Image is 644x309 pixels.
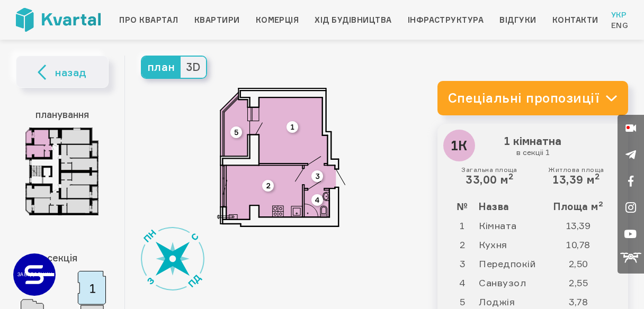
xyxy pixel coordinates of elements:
span: 3D [181,57,206,78]
a: Інфраструктура [408,14,484,26]
td: Передпокій [478,254,547,273]
h3: секція [16,247,109,268]
a: ЗАБУДОВНИК [13,253,56,296]
a: Eng [611,20,628,31]
th: Назва [478,197,547,216]
td: 2,55 [547,273,620,292]
span: план [142,57,181,78]
img: Kvartal [16,8,101,32]
sup: 2 [598,199,603,208]
small: в секціі 1 [449,148,617,157]
div: 33,00 м [461,166,517,186]
span: назад [55,65,87,80]
th: № [446,197,478,216]
a: Хід будівництва [315,14,391,26]
td: 1 [446,216,478,235]
td: 2,50 [547,254,620,273]
td: 13,39 [547,216,620,235]
sup: 2 [508,171,513,181]
button: назад [16,56,109,88]
td: 3 [446,254,478,273]
td: Кухня [478,235,547,254]
td: Санвузол [478,273,547,292]
a: Комерція [256,14,299,26]
text: ЗАБУДОВНИК [17,271,52,277]
h3: планування [16,104,109,125]
th: Площа м [547,197,620,216]
sup: 2 [595,171,600,181]
a: Відгуки [499,14,536,26]
a: Укр [611,10,628,20]
a: Квартири [194,14,240,26]
td: 4 [446,273,478,292]
h3: 1 кімнатна [446,132,620,160]
a: Спеціальні пропозиції [437,81,628,115]
div: 13,39 м [548,166,604,186]
td: 2 [446,235,478,254]
small: Загальна площа [461,166,517,174]
a: Контакти [552,14,598,26]
td: Кімната [478,216,547,235]
a: Про квартал [119,14,178,26]
img: Квартира 1К [217,88,345,227]
small: Житлова площа [548,166,604,174]
div: 1К [443,130,475,161]
td: 10,78 [547,235,620,254]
